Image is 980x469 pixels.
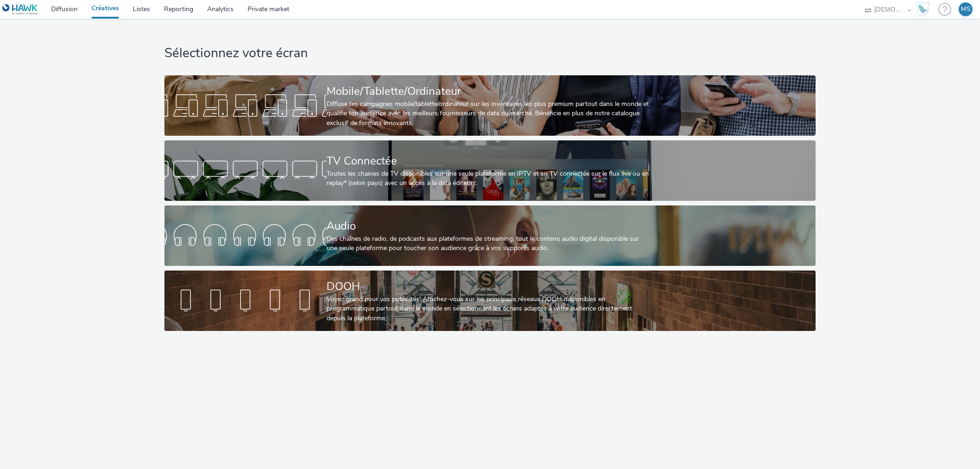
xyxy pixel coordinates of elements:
[327,295,650,323] div: Voyez grand pour vos publicités! Affichez-vous sur les principaux réseaux DOOH disponibles en pro...
[327,218,650,234] div: Audio
[916,2,930,17] img: Hawk Academy
[327,99,650,128] div: Diffuse tes campagnes mobile/tablette/ordinateur sur les inventaires les plus premium partout dan...
[164,45,816,62] h1: Sélectionnez votre écran
[327,278,650,295] div: DOOH
[327,234,650,253] div: Des chaînes de radio, de podcasts aux plateformes de streaming: tout le contenu audio digital dis...
[327,153,650,169] div: TV Connectée
[164,75,816,136] a: Mobile/Tablette/OrdinateurDiffuse tes campagnes mobile/tablette/ordinateur sur les inventaires le...
[2,4,38,15] img: undefined Logo
[164,205,816,266] a: AudioDes chaînes de radio, de podcasts aux plateformes de streaming: tout le contenu audio digita...
[327,169,650,188] div: Toutes les chaines de TV disponibles sur une seule plateforme en IPTV et en TV connectée sur le f...
[916,2,934,17] a: Hawk Academy
[961,2,971,16] div: MS
[327,83,650,99] div: Mobile/Tablette/Ordinateur
[164,140,816,201] a: TV ConnectéeToutes les chaines de TV disponibles sur une seule plateforme en IPTV et en TV connec...
[164,271,816,331] a: DOOHVoyez grand pour vos publicités! Affichez-vous sur les principaux réseaux DOOH disponibles en...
